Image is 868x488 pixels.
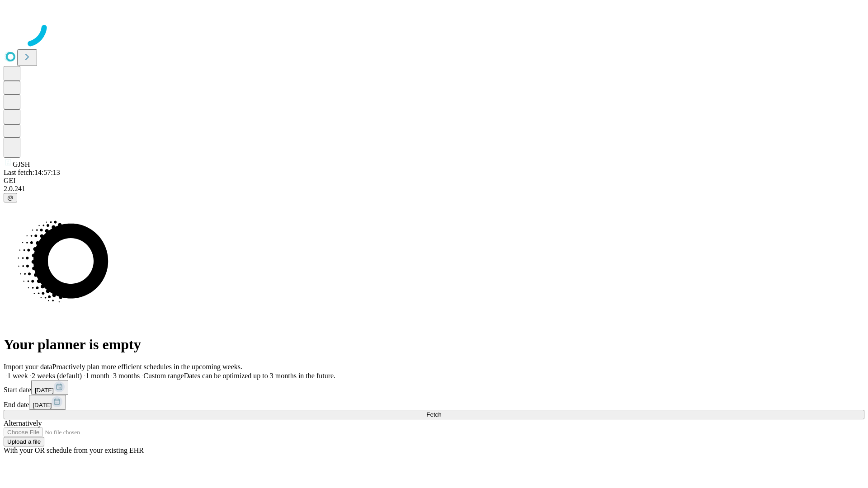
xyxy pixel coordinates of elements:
[113,372,140,380] span: 3 months
[35,387,54,394] span: [DATE]
[4,437,44,446] button: Upload a file
[4,193,17,202] button: @
[29,395,66,410] button: [DATE]
[184,372,335,380] span: Dates can be optimized up to 3 months in the future.
[4,336,864,353] h1: Your planner is empty
[52,363,242,371] span: Proactively plan more efficient schedules in the upcoming weeks.
[426,411,441,418] span: Fetch
[85,372,109,380] span: 1 month
[4,410,864,419] button: Fetch
[4,419,42,427] span: Alternatively
[4,395,864,410] div: End date
[31,380,68,395] button: [DATE]
[32,372,82,380] span: 2 weeks (default)
[143,372,184,380] span: Custom range
[4,185,864,193] div: 2.0.241
[4,169,60,176] span: Last fetch: 14:57:13
[33,402,52,408] span: [DATE]
[4,380,864,395] div: Start date
[7,194,14,201] span: @
[4,363,52,371] span: Import your data
[13,160,30,168] span: GJSH
[4,446,144,454] span: With your OR schedule from your existing EHR
[4,177,864,185] div: GEI
[7,372,28,380] span: 1 week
